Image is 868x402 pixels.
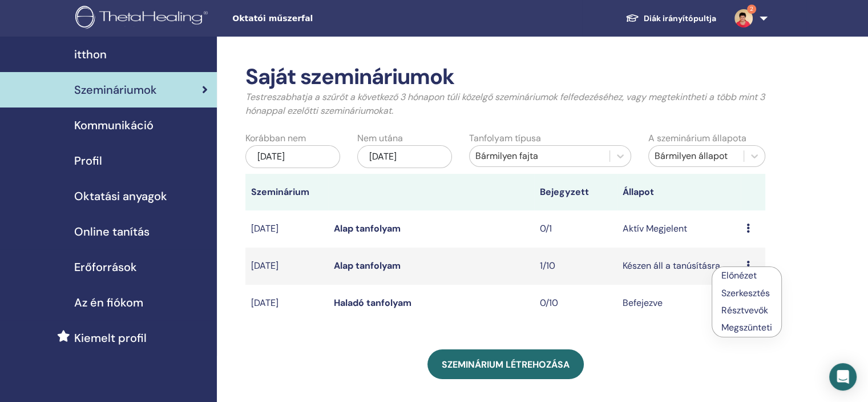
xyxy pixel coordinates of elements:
[534,285,617,322] td: 0/10
[245,64,765,90] h2: Saját szemináriumok
[427,349,584,379] a: Szeminárium létrehozása
[469,132,541,145] label: Tanfolyam típusa
[74,152,102,169] span: Profil
[534,174,617,210] th: Bejegyzett
[74,223,150,240] span: Online tanítás
[245,285,328,322] td: [DATE]
[357,132,403,145] label: Nem utána
[74,188,167,205] span: Oktatási anyagok
[334,222,401,234] a: Alap tanfolyam
[74,329,147,347] span: Kiemelt profil
[721,287,770,299] a: Szerkesztés
[617,174,741,210] th: Állapot
[232,13,403,25] span: Oktatói műszerfal
[442,359,570,371] span: Szeminárium létrehozása
[721,304,768,316] a: Résztvevők
[245,174,328,210] th: Szeminárium
[625,13,639,23] img: graduation-cap-white.svg
[616,8,725,29] a: Diák irányítópultja
[721,321,772,335] p: Megszünteti
[245,90,765,118] p: Testreszabhatja a szűrőt a következő 3 hónapon túli közelgő szemináriumok felfedezéséhez, vagy me...
[74,294,143,311] span: Az én fiókom
[721,269,757,281] a: Előnézet
[534,210,617,248] td: 0/1
[617,248,741,285] td: Készen áll a tanúsításra
[245,248,328,285] td: [DATE]
[475,149,604,163] div: Bármilyen fajta
[829,363,857,391] div: Open Intercom Messenger
[74,81,157,98] span: Szemináriumok
[245,210,328,248] td: [DATE]
[747,5,756,14] span: 2
[617,285,741,322] td: Befejezve
[734,9,753,27] img: default.jpg
[655,149,738,163] div: Bármilyen állapot
[75,6,212,31] img: logo.png
[334,260,401,272] a: Alap tanfolyam
[534,248,617,285] td: 1/10
[245,132,306,145] label: Korábban nem
[74,117,154,134] span: Kommunikáció
[74,46,107,63] span: itthon
[648,132,746,145] label: A szeminárium állapota
[334,297,411,309] a: Haladó tanfolyam
[245,145,340,168] div: [DATE]
[74,258,137,276] span: Erőforrások
[617,210,741,248] td: Aktív Megjelent
[357,145,452,168] div: [DATE]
